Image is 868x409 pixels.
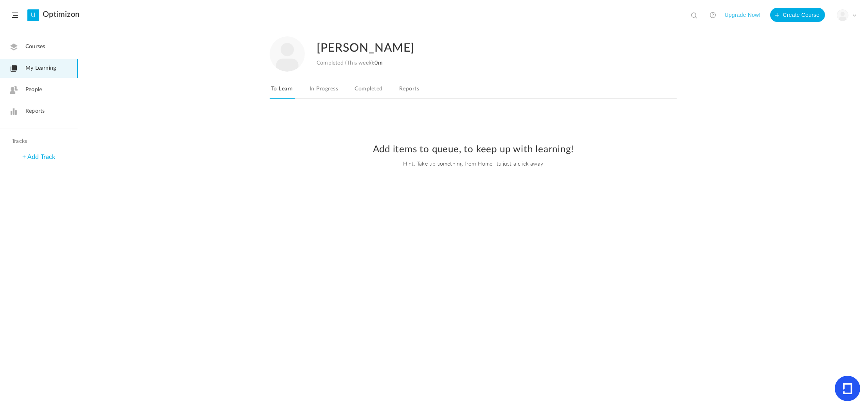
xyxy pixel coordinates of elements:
span: Courses [25,43,45,51]
img: user-image.png [270,36,305,72]
a: In Progress [308,84,340,99]
span: Hint: Take up something from Home, its just a click away [86,159,860,167]
h4: Tracks [12,138,64,145]
h2: Add items to queue, to keep up with learning! [86,144,860,155]
img: user-image.png [837,10,848,21]
a: Optimizon [43,10,79,19]
a: Reports [398,84,421,99]
span: My Learning [25,64,56,72]
a: To Learn [270,84,295,99]
a: U [27,9,39,21]
a: + Add Track [22,154,55,160]
a: Completed [353,84,384,99]
span: 0m [375,60,382,66]
div: Completed (This week): [317,60,383,67]
button: Create Course [770,8,825,22]
button: Upgrade Now! [724,8,760,22]
h2: [PERSON_NAME] [317,36,642,60]
span: People [25,86,42,94]
span: Reports [25,107,45,115]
